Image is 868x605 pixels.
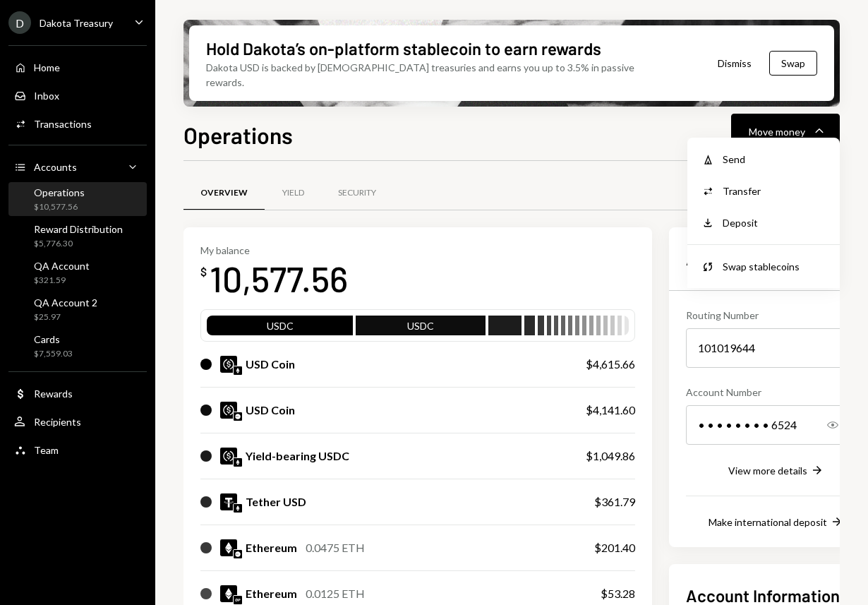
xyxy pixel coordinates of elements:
div: $321.59 [34,275,90,287]
a: Overview [183,175,265,211]
a: Inbox [8,83,147,108]
div: USDC [207,318,353,338]
div: 10,577.56 [210,256,348,301]
img: base-mainnet [234,412,242,421]
button: Make international deposit [709,515,844,530]
div: 0.0475 ETH [306,539,365,556]
div: $4,615.66 [586,356,635,373]
div: $10,577.56 [34,201,85,213]
div: My balance [200,244,348,256]
img: base-mainnet [234,550,242,558]
div: Transactions [34,118,92,130]
div: Account Number [686,385,867,400]
div: Make international deposit [709,516,827,528]
div: Ethereum [246,539,297,556]
a: Home [8,54,147,80]
a: Recipients [8,409,147,434]
img: USDC [220,402,237,419]
a: Team [8,437,147,462]
div: $7,559.03 [34,348,73,360]
div: Inbox [34,90,59,102]
div: • • • • • • • • 6524 [686,405,867,445]
a: Security [321,175,393,211]
div: Reward Distribution [34,223,123,235]
div: 101019644 [686,328,867,368]
div: Dakota Treasury [40,17,113,29]
div: Accounts [34,161,77,173]
div: QA Account [34,260,90,272]
div: Transfer [723,184,826,198]
button: View more details [728,463,824,479]
a: Reward Distribution$5,776.30 [8,219,147,253]
div: Dakota USD is backed by [DEMOGRAPHIC_DATA] treasuries and earns you up to 3.5% in passive rewards. [206,60,665,90]
div: Cards [34,333,73,345]
img: ethereum-mainnet [234,504,242,513]
div: QA Account 2 [34,296,97,309]
a: QA Account$321.59 [8,256,147,289]
a: QA Account 2$25.97 [8,292,147,326]
div: Security [338,187,376,199]
div: USDC [356,318,486,338]
a: Operations$10,577.56 [8,182,147,216]
div: Tether USD [246,493,306,510]
div: Ethereum [246,585,297,602]
img: USDC [220,448,237,465]
div: Send [723,152,826,167]
img: optimism-mainnet [234,596,242,604]
div: USD Coin [246,356,295,373]
div: USD Coin [246,402,295,419]
div: Deposit [723,215,826,230]
div: $ [200,265,207,279]
h2: Account Details [686,247,867,270]
div: 0.0125 ETH [306,585,365,602]
div: Yield [282,187,304,199]
img: ethereum-mainnet [234,458,242,467]
div: Yield-bearing USDC [246,448,349,465]
img: USDC [220,356,237,373]
a: Rewards [8,381,147,406]
div: Routing Number [686,308,867,323]
button: Move money [731,114,840,149]
div: Overview [200,187,248,199]
div: $4,141.60 [586,402,635,419]
img: ETH [220,585,237,602]
a: Accounts [8,154,147,179]
div: Recipients [34,416,81,428]
div: Move money [749,124,805,139]
div: Rewards [34,388,73,400]
div: $25.97 [34,311,97,323]
div: $53.28 [601,585,635,602]
a: Transactions [8,111,147,136]
button: Dismiss [700,47,769,80]
button: Swap [769,51,817,76]
img: USDT [220,493,237,510]
div: $5,776.30 [34,238,123,250]
div: Team [34,444,59,456]
a: Yield [265,175,321,211]
div: $201.40 [594,539,635,556]
div: Home [34,61,60,73]
div: Operations [34,186,85,198]
div: $1,049.86 [586,448,635,465]
img: ethereum-mainnet [234,366,242,375]
div: D [8,11,31,34]
img: ETH [220,539,237,556]
a: Cards$7,559.03 [8,329,147,363]
div: $361.79 [594,493,635,510]
div: Swap stablecoins [723,259,826,274]
div: View more details [728,465,807,477]
div: Hold Dakota’s on-platform stablecoin to earn rewards [206,37,601,60]
h1: Operations [183,121,293,149]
